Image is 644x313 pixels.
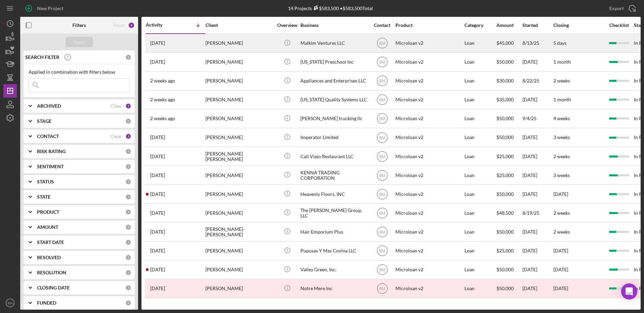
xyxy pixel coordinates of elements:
[150,97,175,102] time: 2025-09-07 01:28
[300,204,368,222] div: The [PERSON_NAME] Group, LLC
[66,37,93,47] button: Apply
[496,229,514,235] span: $50,000
[522,91,553,109] div: [DATE]
[37,118,52,124] b: STAGE
[369,23,395,28] div: Contact
[522,223,553,241] div: [DATE]
[553,229,570,235] time: 2 weeks
[20,2,70,15] button: New Project
[3,296,17,310] button: BM
[553,267,568,272] time: [DATE]
[522,242,553,260] div: [DATE]
[522,280,553,298] div: [DATE]
[379,135,385,140] text: BM
[205,34,273,52] div: [PERSON_NAME]
[496,23,522,28] div: Amount
[522,23,553,28] div: Started
[37,224,58,230] b: AMOUNT
[150,267,165,272] time: 2025-08-14 02:00
[275,23,300,28] div: Overview
[37,285,70,290] b: CLOSING DATE
[300,185,368,203] div: Heavenly Floors, INC
[150,78,175,83] time: 2025-09-10 17:39
[395,91,463,109] div: Microloan v2
[553,153,570,159] time: 2 weeks
[125,270,131,276] div: 0
[150,59,165,65] time: 2025-09-16 20:51
[605,23,633,28] div: Checklist
[496,97,514,102] span: $35,000
[522,129,553,146] div: [DATE]
[125,54,131,60] div: 0
[205,110,273,128] div: [PERSON_NAME]
[37,134,59,139] b: CONTACT
[464,223,496,241] div: Loan
[300,223,368,241] div: Hair Emporium Plus
[146,22,175,28] div: Activity
[553,115,570,121] time: 4 weeks
[395,72,463,90] div: Microloan v2
[395,53,463,71] div: Microloan v2
[395,261,463,279] div: Microloan v2
[73,37,86,47] div: Apply
[379,268,385,272] text: BM
[496,267,514,272] span: $50,000
[522,34,553,52] div: 8/13/25
[522,53,553,71] div: [DATE]
[205,185,273,203] div: [PERSON_NAME]
[125,194,131,200] div: 0
[395,147,463,165] div: Microloan v2
[464,204,496,222] div: Loan
[37,255,61,260] b: RESOLVED
[125,179,131,185] div: 0
[395,23,463,28] div: Product
[29,69,130,75] div: Applied in combination with filters below
[379,98,385,102] text: BM
[464,166,496,184] div: Loan
[125,148,131,154] div: 0
[205,72,273,90] div: [PERSON_NAME]
[603,2,641,15] button: Export
[205,223,273,241] div: [PERSON_NAME]-[PERSON_NAME]
[205,261,273,279] div: [PERSON_NAME]
[496,115,514,121] span: $50,000
[312,5,339,11] div: $583,500
[496,78,514,83] span: $30,000
[553,285,568,291] time: [DATE]
[464,110,496,128] div: Loan
[522,204,553,222] div: 8/19/25
[379,286,385,291] text: BM
[113,23,125,28] div: Reset
[496,172,514,178] span: $25,000
[464,53,496,71] div: Loan
[205,129,273,146] div: [PERSON_NAME]
[496,59,514,65] span: $50,000
[522,261,553,279] div: [DATE]
[300,280,368,298] div: Notre Mere Inc
[395,223,463,241] div: Microloan v2
[464,23,496,28] div: Category
[553,78,570,83] time: 2 weeks
[37,240,64,245] b: START DATE
[553,172,570,178] time: 3 weeks
[128,22,135,29] div: 2
[110,103,122,109] div: Clear
[379,116,385,121] text: BM
[496,153,514,159] span: $25,000
[553,134,570,140] time: 3 weeks
[553,59,571,65] time: 1 month
[125,118,131,124] div: 0
[496,134,514,140] span: $50,000
[110,134,122,139] div: Clear
[496,210,514,216] span: $48,500
[300,129,368,146] div: Imperator Limited
[72,23,86,28] b: Filters
[553,23,604,28] div: Closing
[395,204,463,222] div: Microloan v2
[379,192,385,197] text: BM
[379,211,385,215] text: BM
[25,55,59,60] b: SEARCH FILTER
[37,149,66,154] b: RISK RATING
[522,185,553,203] div: [DATE]
[150,135,165,140] time: 2025-09-05 02:58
